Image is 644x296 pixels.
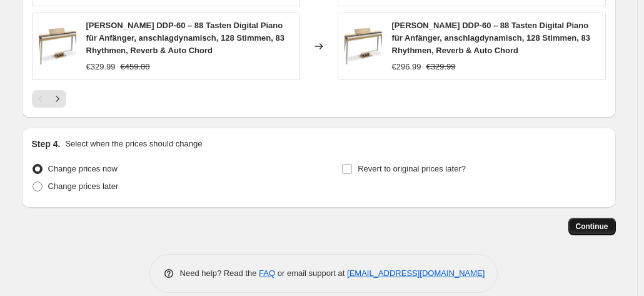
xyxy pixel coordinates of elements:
[65,138,202,150] p: Select when the prices should change
[48,181,119,191] span: Change prices later
[275,268,347,278] span: or email support at
[48,164,118,173] span: Change prices now
[86,21,284,55] span: [PERSON_NAME] DDP-60 – 88 Tasten Digital Piano für Anfänger, anschlagdynamisch, 128 Stimmen, 83 R...
[576,222,608,232] span: Continue
[426,61,456,73] strike: €329.99
[86,61,116,73] div: €329.99
[358,164,466,173] span: Revert to original prices later?
[49,90,66,108] button: Next
[39,28,76,65] img: 71_t7MfmmRL_80x.jpg
[568,218,616,235] button: Continue
[32,138,61,150] h2: Step 4.
[392,61,421,73] div: €296.99
[121,61,150,73] strike: €459.00
[180,268,259,278] span: Need help? Read the
[347,268,485,278] a: [EMAIL_ADDRESS][DOMAIN_NAME]
[259,268,275,278] a: FAQ
[345,28,382,65] img: 71_t7MfmmRL_80x.jpg
[32,90,66,108] nav: Pagination
[392,21,590,55] span: [PERSON_NAME] DDP-60 – 88 Tasten Digital Piano für Anfänger, anschlagdynamisch, 128 Stimmen, 83 R...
